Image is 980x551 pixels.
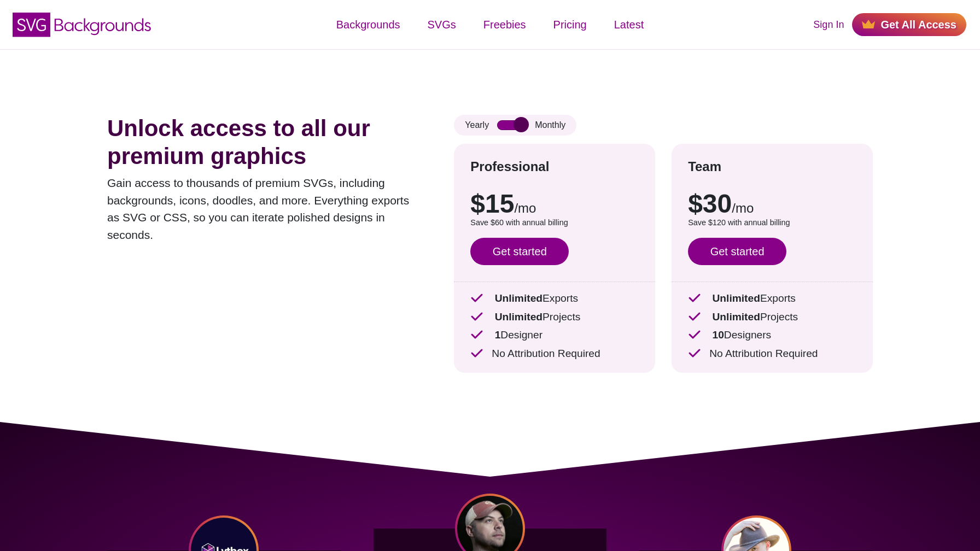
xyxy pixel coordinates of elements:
[323,8,414,41] a: Backgrounds
[495,292,542,304] strong: Unlimited
[688,159,721,174] strong: Team
[470,217,639,229] p: Save $60 with annual billing
[688,217,856,229] p: Save $120 with annual billing
[712,311,760,323] strong: Unlimited
[470,159,549,174] strong: Professional
[107,174,421,243] p: Gain access to thousands of premium SVGs, including backgrounds, icons, doodles, and more. Everyt...
[852,13,966,36] a: Get All Access
[688,327,856,343] p: Designers
[414,8,470,41] a: SVGs
[712,329,724,341] strong: 10
[470,309,639,325] p: Projects
[470,238,569,265] a: Get started
[495,329,501,341] strong: 1
[107,115,421,170] h1: Unlock access to all our premium graphics
[688,291,856,307] p: Exports
[732,201,754,215] span: /mo
[712,292,760,304] strong: Unlimited
[470,191,639,217] p: $15
[688,346,856,362] p: No Attribution Required
[600,8,657,41] a: Latest
[813,17,844,32] a: Sign In
[470,291,639,307] p: Exports
[495,311,542,323] strong: Unlimited
[540,8,600,41] a: Pricing
[470,346,639,362] p: No Attribution Required
[470,8,540,41] a: Freebies
[688,191,856,217] p: $30
[688,309,856,325] p: Projects
[470,327,639,343] p: Designer
[688,238,786,265] a: Get started
[514,201,536,215] span: /mo
[454,115,576,136] div: Yearly Monthly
